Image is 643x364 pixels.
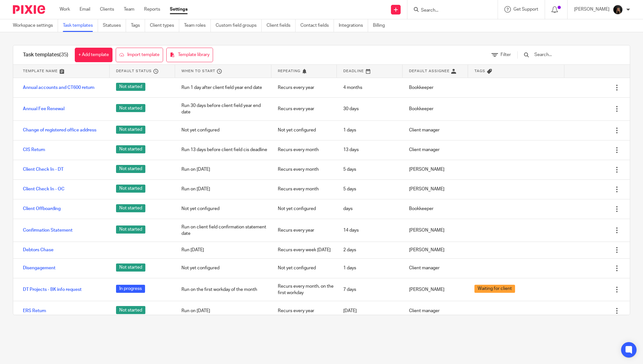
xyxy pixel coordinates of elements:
a: Annual Fee Renewal [23,106,64,112]
div: [PERSON_NAME] [403,222,468,238]
div: Bookkeeper [403,101,468,117]
div: Not yet configured [175,201,271,217]
span: Not started [116,306,145,314]
p: [PERSON_NAME] [574,6,609,13]
div: 14 days [337,222,402,238]
div: 5 days [337,161,402,177]
a: Tags [131,19,145,32]
a: Settings [170,6,188,13]
div: Not yet configured [175,122,271,138]
div: 1 days [337,260,402,276]
span: Not started [116,83,145,91]
span: Not started [116,165,145,173]
span: Not started [116,263,145,272]
a: Change of registered office address [23,127,96,133]
div: Not yet configured [271,260,337,276]
div: Run on [DATE] [175,161,271,177]
span: Not started [116,225,145,234]
a: Work [60,6,70,13]
div: Run on [DATE] [175,303,271,319]
a: Reports [144,6,160,13]
a: Annual accounts and CT600 return [23,84,94,91]
a: Team [124,6,134,13]
span: Template name [23,68,58,74]
div: Recurs every year [271,303,337,319]
div: Recurs every month, on the first workday [271,278,337,301]
a: Client Check In - DT [23,166,63,173]
span: In progress [116,285,145,293]
a: DT Projects - BK info request [23,286,82,293]
a: Client fields [267,19,296,32]
span: Not started [116,126,145,134]
span: Default status [116,68,152,74]
div: days [337,201,402,217]
img: 455A9867.jpg [613,5,623,15]
span: (35) [59,52,68,57]
a: Task templates [63,19,98,32]
a: Confirmation Statement [23,227,73,234]
div: Run 1 day after client field year end date [175,80,271,96]
span: Not started [116,185,145,193]
div: Not yet configured [271,201,337,217]
div: Client manager [403,303,468,319]
div: Bookkeeper [403,80,468,96]
div: Run 30 days before client field year end date [175,98,271,120]
a: Contact fields [300,19,334,32]
a: Team roles [184,19,211,32]
span: Not started [116,104,145,112]
div: Bookkeeper [403,201,468,217]
a: Billing [373,19,390,32]
div: Not yet configured [271,122,337,138]
span: Tags [474,68,485,74]
div: 2 days [337,242,402,258]
a: CIS Return [23,147,45,153]
div: 7 days [337,282,402,298]
div: [DATE] [337,303,402,319]
div: Client manager [403,122,468,138]
h1: Task templates [23,52,68,58]
span: Repeating [278,68,300,74]
span: Filter [501,53,511,57]
div: 4 months [337,80,402,96]
div: Recurs every month [271,142,337,158]
a: Client Offboarding [23,206,61,212]
a: Email [80,6,90,13]
div: [PERSON_NAME] [403,282,468,298]
a: Custom field groups [216,19,262,32]
a: Client Check In - OC [23,186,64,192]
span: Get Support [513,7,538,12]
a: Statuses [103,19,126,32]
span: Default assignee [409,68,450,74]
span: When to start [181,68,215,74]
div: Recurs every month [271,161,337,177]
div: [PERSON_NAME] [403,161,468,177]
a: Workspace settings [13,19,58,32]
a: Template library [166,48,213,62]
img: Pixie [13,5,45,14]
div: 30 days [337,101,402,117]
span: Not started [116,145,145,153]
input: Search... [534,51,609,58]
div: Client manager [403,260,468,276]
span: Not started [116,204,145,212]
a: Import template [116,48,163,62]
div: Recurs every month [271,181,337,197]
div: Recurs every year [271,101,337,117]
div: Run 13 days before client field cis deadline [175,142,271,158]
input: Search [420,8,478,14]
a: Disengagement [23,265,55,271]
div: 13 days [337,142,402,158]
a: Debtors Chase [23,247,54,253]
a: + Add template [75,48,112,62]
div: 1 days [337,122,402,138]
span: Waiting for client [478,285,512,292]
div: [PERSON_NAME] [403,181,468,197]
div: [PERSON_NAME] [403,242,468,258]
a: Clients [100,6,114,13]
div: Recurs every year [271,80,337,96]
div: Run on client field confirmation statement date [175,219,271,242]
a: ERS Return [23,308,46,314]
div: Run on the first workday of the month [175,282,271,298]
div: Recurs every week [DATE] [271,242,337,258]
a: Integrations [339,19,368,32]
